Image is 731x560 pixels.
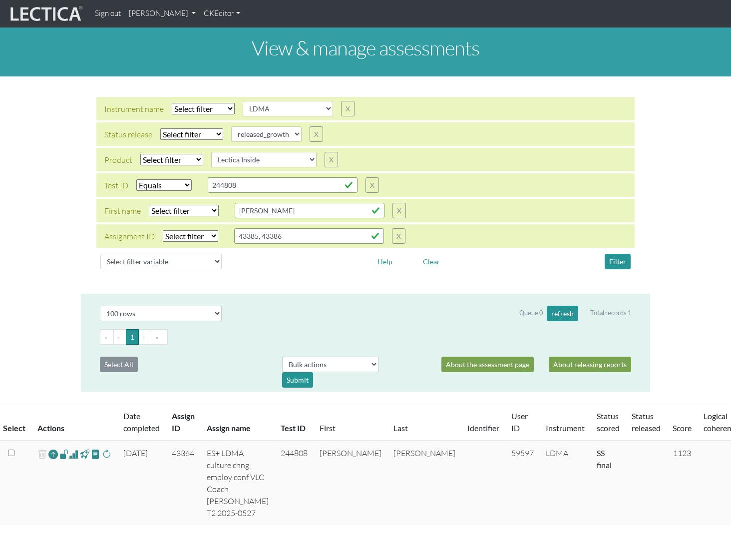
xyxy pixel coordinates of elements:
div: Test ID [104,179,128,191]
button: Help [373,254,397,269]
a: Reopen [48,447,58,462]
a: Status scored [597,411,620,433]
th: Test ID [275,404,314,441]
img: lecticalive [8,4,83,23]
a: CKEditor [200,4,244,23]
button: Go to page 1 [126,329,139,345]
button: X [365,177,379,193]
div: Queue 0 Total records 1 [519,306,631,321]
div: First name [104,205,141,217]
button: Select All [100,357,138,372]
span: delete [37,447,47,462]
a: Date completed [123,411,160,433]
th: Assign name [201,404,275,441]
div: Instrument name [104,103,164,115]
td: 244808 [275,441,314,525]
button: X [310,126,323,142]
span: view [59,448,69,460]
button: refresh [547,306,578,321]
div: Status release [104,128,152,140]
a: First [320,423,336,433]
a: Sign out [91,4,125,23]
td: [DATE] [117,441,166,525]
a: Identifier [467,423,499,433]
td: ES+ LDMA culture chng, employ conf VLC Coach [PERSON_NAME] T2 2025-0527 [201,441,275,525]
a: About the assessment page [441,357,534,372]
a: Last [393,423,408,433]
th: Actions [31,404,117,441]
span: view [91,448,100,460]
th: Assign ID [166,404,201,441]
span: 1123 [673,448,691,458]
td: 43364 [166,441,201,525]
div: Submit [282,372,313,388]
button: Clear [418,254,444,269]
button: X [341,101,355,116]
button: X [392,228,405,244]
span: rescore [102,448,111,460]
span: Analyst score [69,448,78,460]
a: [PERSON_NAME] [125,4,200,23]
td: LDMA [540,441,591,525]
a: User ID [511,411,528,433]
span: view [80,448,89,460]
button: Filter [605,254,631,269]
td: [PERSON_NAME] [314,441,387,525]
div: Product [104,154,132,166]
a: Completed = assessment has been completed; CS scored = assessment has been CLAS scored; LS scored... [597,448,612,470]
a: Status released [632,411,661,433]
td: [PERSON_NAME] [387,441,461,525]
a: About releasing reports [549,357,631,372]
a: Score [673,423,692,433]
a: Instrument [546,423,585,433]
td: 59597 [505,441,540,525]
div: Assignment ID [104,230,155,242]
a: Help [373,256,397,265]
ul: Pagination [100,329,631,345]
button: X [325,152,338,167]
button: X [392,203,406,218]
